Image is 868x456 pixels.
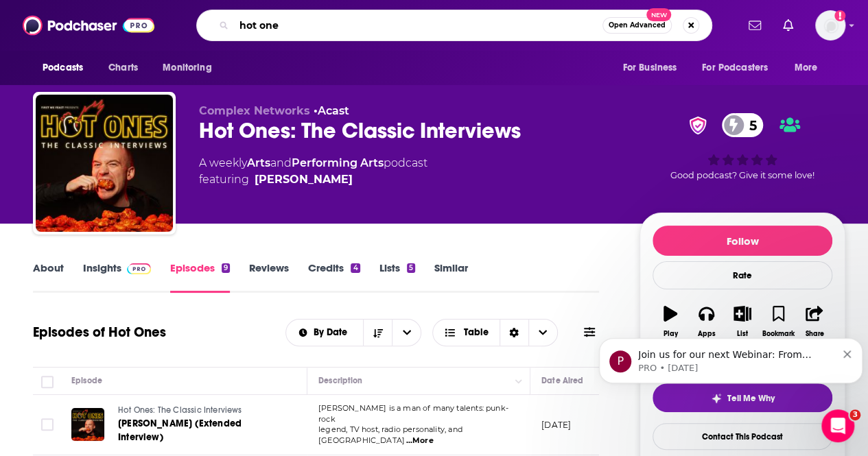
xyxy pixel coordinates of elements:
a: InsightsPodchaser Pro [83,261,151,293]
button: Apps [688,297,724,346]
div: A weekly podcast [199,155,427,188]
button: Show profile menu [815,10,845,40]
p: [DATE] [541,419,571,431]
button: open menu [392,320,421,346]
span: legend, TV host, radio personality, and [GEOGRAPHIC_DATA] [318,424,462,445]
button: open menu [785,55,835,81]
button: open menu [33,55,101,81]
button: Dismiss notification [250,38,259,49]
span: Charts [108,58,138,77]
span: For Business [622,58,677,77]
a: Credits4 [308,261,360,293]
span: Table [464,328,489,337]
img: Podchaser Pro [127,263,151,274]
a: Similar [434,261,468,293]
span: By Date [314,328,352,337]
span: 3 [849,409,860,420]
span: Hot Ones: The Classic Interviews [118,405,242,415]
span: ...More [406,435,433,446]
iframe: Intercom live chat [821,409,854,442]
span: Complex Networks [199,104,310,117]
a: Show notifications dropdown [743,14,766,37]
span: New [646,8,671,21]
div: 9 [222,263,230,273]
button: open menu [153,55,229,81]
a: Arts [247,156,270,169]
a: Charts [99,55,146,81]
span: 5 [736,113,764,137]
h1: Episodes of Hot Ones [33,324,166,341]
div: verified Badge5Good podcast? Give it some love! [640,104,845,189]
svg: Add a profile image [834,10,845,21]
button: open menu [693,55,788,81]
button: open menu [613,55,694,81]
input: Search podcasts, credits, & more... [234,14,602,36]
h2: Choose List sort [285,319,422,346]
a: Reviews [249,261,289,293]
div: Rate [653,261,832,289]
button: open menu [286,328,364,337]
span: Logged in as esmith_bg [815,10,845,40]
button: List [725,297,760,346]
iframe: Intercom notifications message [594,309,868,405]
p: Message from PRO, sent 32w ago [45,53,243,65]
span: For Podcasters [702,58,768,77]
a: Show notifications dropdown [777,14,799,37]
a: 5 [722,113,764,137]
div: Search podcasts, credits, & more... [196,10,712,41]
span: Toggle select row [41,418,54,431]
img: verified Badge [685,117,711,134]
span: Good podcast? Give it some love! [670,170,814,180]
span: Podcasts [43,58,83,77]
div: Sort Direction [500,320,528,346]
span: More [795,58,818,77]
a: Contact This Podcast [653,423,832,450]
span: Open Advanced [609,22,666,29]
a: Acast [318,104,349,117]
div: Description [318,372,362,389]
span: featuring [199,171,427,188]
a: Episodes9 [170,261,230,293]
button: Bookmark [760,297,796,346]
div: Date Aired [541,372,583,389]
button: Column Actions [511,373,527,389]
span: [PERSON_NAME] is a man of many talents: punk-rock [318,403,508,424]
button: Play [653,297,688,346]
img: User Profile [815,10,845,40]
button: Choose View [432,319,558,346]
a: Performing Arts [292,156,384,169]
a: Sean Evans [255,171,353,188]
span: [PERSON_NAME] (Extended Interview) [118,418,242,443]
a: About [33,261,64,293]
button: Share [797,297,832,346]
a: Hot Ones: The Classic Interviews [118,405,283,417]
span: and [270,156,292,169]
a: [PERSON_NAME] (Extended Interview) [118,417,283,444]
span: • [314,104,349,117]
span: Monitoring [163,58,211,77]
button: Sort Direction [363,320,392,346]
button: Open AdvancedNew [602,17,672,34]
a: Lists5 [379,261,415,293]
span: Join us for our next Webinar: From Pushback to Payoff: Building Buy-In for Niche Podcast Placemen... [45,40,239,350]
button: Follow [653,226,832,256]
img: Hot Ones: The Classic Interviews [36,95,173,232]
div: Episode [71,372,102,389]
img: Podchaser - Follow, Share and Rate Podcasts [23,12,154,38]
div: 5 [407,263,415,273]
div: 4 [351,263,360,273]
